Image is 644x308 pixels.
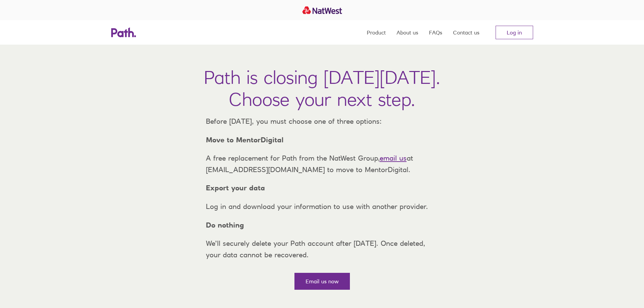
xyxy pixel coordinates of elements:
[397,20,418,45] a: About us
[200,238,444,260] p: We’ll securely delete your Path account after [DATE]. Once deleted, your data cannot be recovered.
[206,184,265,192] strong: Export your data
[204,66,440,110] h1: Path is closing [DATE][DATE]. Choose your next step.
[206,136,284,144] strong: Move to MentorDigital
[453,20,479,45] a: Contact us
[294,273,350,290] a: Email us now
[367,20,386,45] a: Product
[200,152,444,175] p: A free replacement for Path from the NatWest Group, at [EMAIL_ADDRESS][DOMAIN_NAME] to move to Me...
[200,116,444,127] p: Before [DATE], you must choose one of three options:
[206,221,244,229] strong: Do nothing
[429,20,442,45] a: FAQs
[200,201,444,212] p: Log in and download your information to use with another provider.
[496,26,533,39] a: Log in
[380,154,407,162] a: email us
